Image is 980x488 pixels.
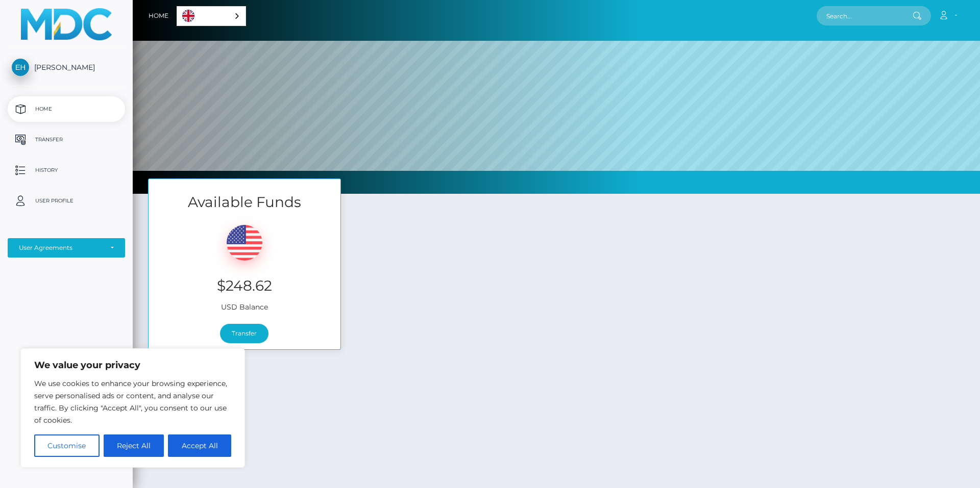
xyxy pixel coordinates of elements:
[8,127,125,152] a: Transfer
[12,193,121,209] p: User Profile
[220,324,268,343] a: Transfer
[34,377,231,426] p: We use cookies to enhance your browsing experience, serve personalised ads or content, and analys...
[156,276,333,296] h3: $248.62
[227,225,262,261] img: USD.png
[817,6,913,25] input: Search...
[177,6,246,26] aside: Language selected: English
[177,7,246,25] a: English
[12,163,121,178] p: History
[104,434,164,457] button: Reject All
[149,212,340,318] div: USD Balance
[34,434,100,457] button: Customise
[19,244,103,252] div: User Agreements
[8,238,125,258] button: User Agreements
[12,101,121,117] p: Home
[177,6,246,26] div: Language
[8,158,125,183] a: History
[34,359,231,371] p: We value your privacy
[20,348,245,468] div: We value your privacy
[149,192,340,212] h3: Available Funds
[8,188,125,214] a: User Profile
[21,8,112,40] img: MassPay
[149,5,168,27] a: Home
[168,434,231,457] button: Accept All
[12,132,121,147] p: Transfer
[8,96,125,122] a: Home
[8,63,125,72] span: [PERSON_NAME]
